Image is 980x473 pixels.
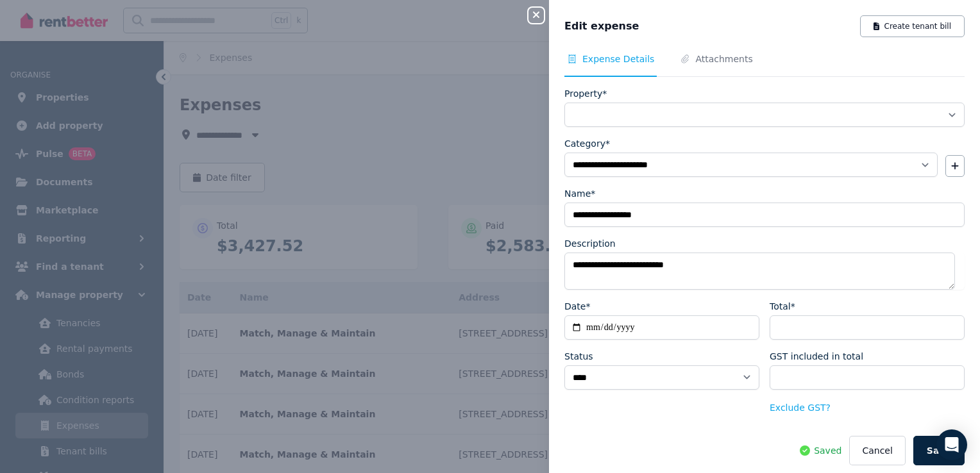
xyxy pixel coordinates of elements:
label: Total* [770,300,795,313]
button: Exclude GST? [770,401,831,414]
span: Edit expense [564,19,639,34]
label: Date* [564,300,590,313]
button: Create tenant bill [860,15,965,37]
label: Property* [564,87,607,100]
label: Category* [564,137,610,150]
label: Description [564,237,616,250]
button: Save [913,436,965,465]
label: Name* [564,187,595,200]
button: Cancel [849,436,905,465]
label: Status [564,350,593,363]
nav: Tabs [564,53,965,77]
span: Saved [814,444,841,457]
label: GST included in total [770,350,863,363]
div: Open Intercom Messenger [936,429,967,460]
span: Attachments [695,53,752,65]
span: Expense Details [582,53,654,65]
